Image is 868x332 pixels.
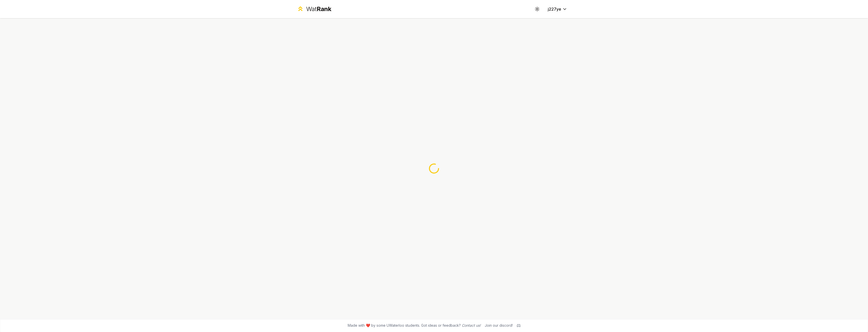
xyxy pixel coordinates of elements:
[348,323,481,328] span: Made with ❤️ by some UWaterloo students. Got ideas or feedback?
[297,5,331,13] a: WatRank
[544,5,571,14] button: j227ye
[317,5,331,13] span: Rank
[462,323,481,327] a: Contact us!
[306,5,331,13] div: Wat
[485,323,513,328] div: Join our discord!
[548,6,561,12] span: j227ye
